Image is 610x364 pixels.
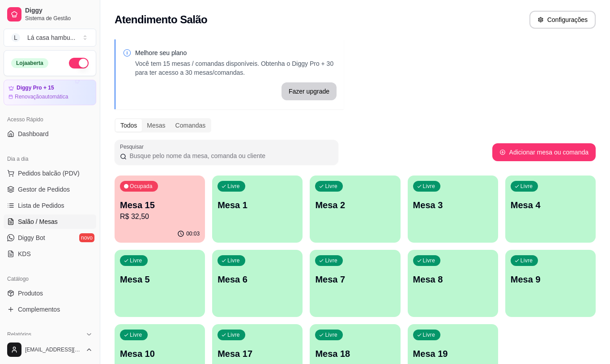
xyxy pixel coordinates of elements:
[4,272,96,286] div: Catálogo
[511,199,590,211] p: Mesa 4
[282,82,337,100] button: Fazer upgrade
[25,7,93,15] span: Diggy
[25,346,82,353] span: [EMAIL_ADDRESS][DOMAIN_NAME]
[18,289,43,298] span: Produtos
[227,257,240,264] p: Livre
[18,233,45,242] span: Diggy Bot
[120,273,200,286] p: Mesa 5
[18,185,70,194] span: Gestor de Pedidos
[413,347,493,360] p: Mesa 19
[520,183,533,190] p: Livre
[4,198,96,213] a: Lista de Pedidos
[120,199,200,211] p: Mesa 15
[4,302,96,317] a: Complementos
[4,4,96,25] a: DiggySistema de Gestão
[4,80,96,105] a: Diggy Pro + 15Renovaçãoautomática
[120,347,200,360] p: Mesa 10
[171,119,211,132] div: Comandas
[423,183,435,190] p: Livre
[315,347,395,360] p: Mesa 18
[4,231,96,245] a: Diggy Botnovo
[4,339,96,360] button: [EMAIL_ADDRESS][DOMAIN_NAME]
[18,129,49,138] span: Dashboard
[227,183,240,190] p: Livre
[408,250,498,317] button: LivreMesa 8
[408,176,498,243] button: LivreMesa 3
[69,58,89,69] button: Alterar Status
[115,119,142,132] div: Todos
[17,85,54,91] article: Diggy Pro + 15
[227,331,240,338] p: Livre
[310,176,400,243] button: LivreMesa 2
[505,176,596,243] button: LivreMesa 4
[325,257,337,264] p: Livre
[18,169,80,178] span: Pedidos balcão (PDV)
[15,93,68,100] article: Renovação automática
[142,119,170,132] div: Mesas
[135,48,337,57] p: Melhore seu plano
[4,286,96,300] a: Produtos
[11,58,48,68] div: Loja aberta
[492,143,596,161] button: Adicionar mesa ou comanda
[27,33,75,42] div: Lá casa hambu ...
[315,199,395,211] p: Mesa 2
[11,33,20,42] span: L
[18,305,60,314] span: Complementos
[25,15,93,22] span: Sistema de Gestão
[218,273,297,286] p: Mesa 6
[130,331,142,338] p: Livre
[120,143,147,150] label: Pesquisar
[130,257,142,264] p: Livre
[4,166,96,180] button: Pedidos balcão (PDV)
[4,182,96,197] a: Gestor de Pedidos
[7,331,31,338] span: Relatórios
[520,257,533,264] p: Livre
[218,347,297,360] p: Mesa 17
[4,29,96,47] button: Select a team
[325,331,337,338] p: Livre
[127,151,333,160] input: Pesquisar
[310,250,400,317] button: LivreMesa 7
[212,250,303,317] button: LivreMesa 6
[529,11,596,29] button: Configurações
[18,201,64,210] span: Lista de Pedidos
[4,247,96,261] a: KDS
[423,331,435,338] p: Livre
[413,199,493,211] p: Mesa 3
[413,273,493,286] p: Mesa 8
[18,217,58,226] span: Salão / Mesas
[115,176,205,243] button: OcupadaMesa 15R$ 32,5000:03
[315,273,395,286] p: Mesa 7
[218,199,297,211] p: Mesa 1
[4,152,96,166] div: Dia a dia
[115,13,207,27] h2: Atendimento Salão
[135,59,337,77] p: Você tem 15 mesas / comandas disponíveis. Obtenha o Diggy Pro + 30 para ter acesso a 30 mesas/com...
[120,211,200,222] p: R$ 32,50
[186,230,200,237] p: 00:03
[505,250,596,317] button: LivreMesa 9
[212,176,303,243] button: LivreMesa 1
[18,249,31,258] span: KDS
[4,127,96,141] a: Dashboard
[325,183,337,190] p: Livre
[130,183,153,190] p: Ocupada
[511,273,590,286] p: Mesa 9
[423,257,435,264] p: Livre
[115,250,205,317] button: LivreMesa 5
[4,214,96,229] a: Salão / Mesas
[4,112,96,127] div: Acesso Rápido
